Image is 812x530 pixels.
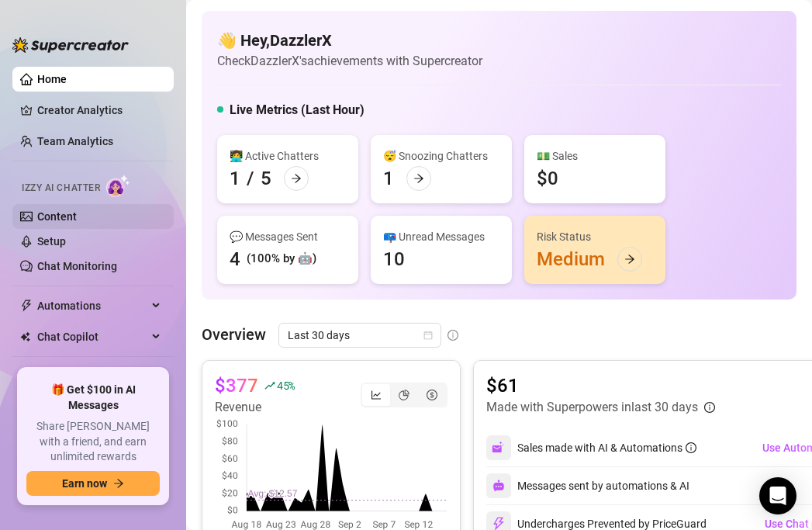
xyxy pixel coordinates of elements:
[486,398,698,417] article: Made with Superpowers in last 30 days
[20,331,30,342] img: Chat Copilot
[113,478,124,489] span: arrow-right
[537,166,558,191] div: $0
[291,173,302,184] span: arrow-right
[22,181,100,196] span: Izzy AI Chatter
[12,37,129,53] img: logo-BBDzfeDw.svg
[20,300,33,312] span: thunderbolt
[37,324,147,349] span: Chat Copilot
[37,235,66,248] a: Setup
[759,477,796,514] div: Open Intercom Messenger
[383,228,499,245] div: 📪 Unread Messages
[277,378,295,393] span: 45 %
[383,166,394,191] div: 1
[247,250,316,268] div: (100% by 🤖)
[399,390,409,400] span: pie-chart
[261,166,271,191] div: 5
[264,380,275,391] span: rise
[62,477,107,490] span: Earn now
[37,260,117,272] a: Chat Monitoring
[704,402,715,413] span: info-circle
[230,101,365,120] h5: Live Metrics (Last Hour)
[492,480,505,492] img: svg%3e
[26,471,160,496] button: Earn nowarrow-right
[215,373,258,398] article: $377
[383,247,405,272] div: 10
[537,147,653,165] div: 💵 Sales
[486,473,689,498] div: Messages sent by automations & AI
[423,331,433,340] span: calendar
[230,228,346,245] div: 💬 Messages Sent
[624,254,635,265] span: arrow-right
[413,173,424,184] span: arrow-right
[37,98,161,123] a: Creator Analytics
[106,175,130,197] img: AI Chatter
[361,383,447,407] div: segmented control
[230,147,346,165] div: 👩‍💻 Active Chatters
[37,210,77,223] a: Content
[517,439,696,456] div: Sales made with AI & Automations
[371,390,382,400] span: line-chart
[37,135,113,147] a: Team Analytics
[217,51,482,71] article: Check DazzlerX's achievements with Supercreator
[288,324,432,347] span: Last 30 days
[26,383,160,413] span: 🎁 Get $100 in AI Messages
[230,166,240,191] div: 1
[202,323,266,346] article: Overview
[492,441,506,455] img: svg%3e
[217,29,482,51] h4: 👋 Hey, DazzlerX
[37,293,147,318] span: Automations
[686,442,696,453] span: info-circle
[537,228,653,245] div: Risk Status
[383,147,499,165] div: 😴 Snoozing Chatters
[37,73,67,85] a: Home
[230,247,240,272] div: 4
[26,419,160,465] span: Share [PERSON_NAME] with a friend, and earn unlimited rewards
[447,330,458,341] span: info-circle
[215,398,295,417] article: Revenue
[486,373,715,398] article: $61
[427,390,437,400] span: dollar-circle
